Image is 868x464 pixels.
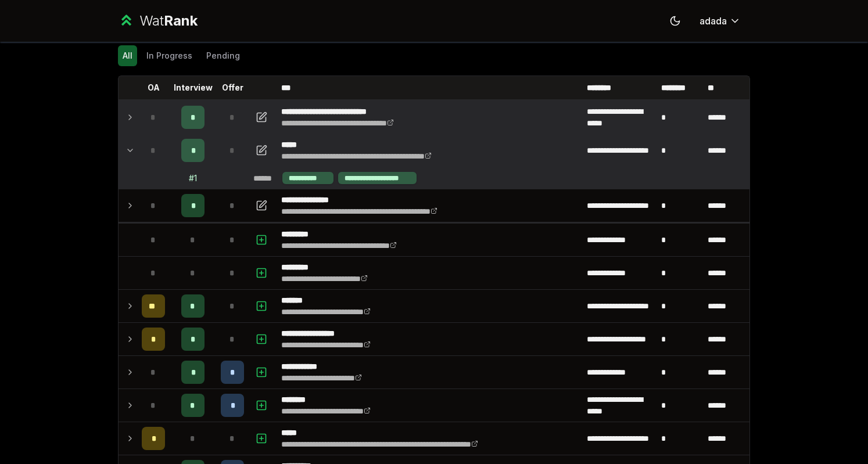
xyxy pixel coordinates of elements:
div: # 1 [189,172,197,184]
p: OA [148,82,160,93]
p: Offer [222,82,243,93]
span: Rank [164,12,198,29]
button: In Progress [142,45,197,66]
p: Interview [174,82,213,93]
button: Pending [202,45,245,66]
div: Wat [139,12,198,30]
a: WatRank [118,12,198,30]
button: adada [690,10,750,31]
span: adada [700,14,727,28]
button: All [118,45,137,66]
